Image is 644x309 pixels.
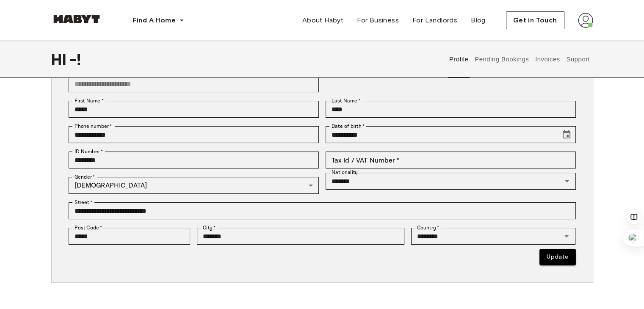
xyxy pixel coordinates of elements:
[69,50,81,68] span: - !
[126,12,191,29] button: Find A Home
[471,15,486,25] span: Blog
[332,97,361,105] label: Last Name
[75,199,92,206] label: Street
[406,12,464,29] a: For Landlords
[69,75,319,92] div: You can't change your email address at the moment. Please reach out to customer support in case y...
[75,97,104,105] label: First Name
[565,41,591,78] button: Support
[578,13,593,28] img: avatar
[75,173,95,181] label: Gender
[513,15,557,25] span: Get in Touch
[464,12,492,29] a: Blog
[51,50,69,68] span: Hi
[446,41,593,78] div: user profile tabs
[203,224,216,232] label: City
[332,169,358,176] label: Nationality
[448,41,470,78] button: Profile
[75,148,103,155] label: ID Number
[357,15,399,25] span: For Business
[296,12,350,29] a: About Habyt
[561,230,572,242] button: Open
[412,15,457,25] span: For Landlords
[332,122,365,130] label: Date of birth
[506,11,564,29] button: Get in Touch
[539,249,575,265] button: Update
[534,41,561,78] button: Invoices
[302,15,343,25] span: About Habyt
[558,126,575,143] button: Choose date, selected date is Aug 28, 1988
[561,175,573,187] button: Open
[75,224,102,232] label: Post Code
[474,41,530,78] button: Pending Bookings
[69,177,319,194] div: [DEMOGRAPHIC_DATA]
[350,12,406,29] a: For Business
[133,15,176,25] span: Find A Home
[51,15,102,23] img: Habyt
[75,122,112,130] label: Phone number
[417,224,439,232] label: Country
